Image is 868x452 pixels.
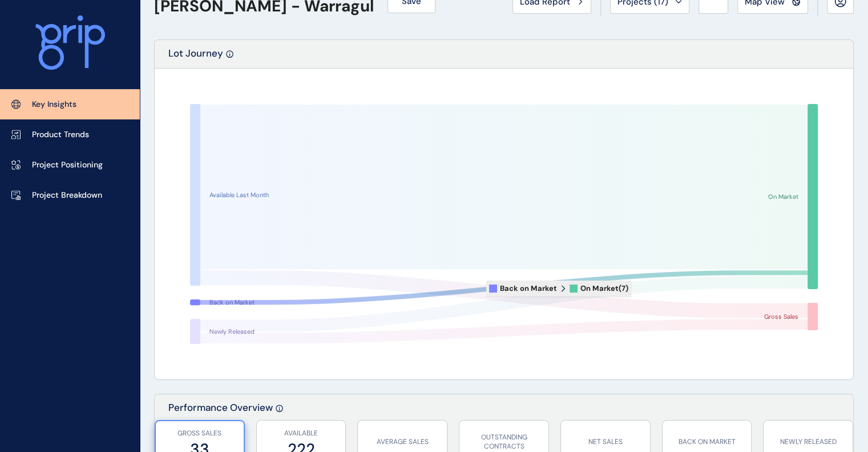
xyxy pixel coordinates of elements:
p: NEWLY RELEASED [769,437,847,447]
p: AVERAGE SALES [364,437,441,447]
p: Product Trends [32,129,89,141]
p: BACK ON MARKET [668,437,746,447]
p: Key Insights [32,99,76,110]
p: GROSS SALES [162,429,238,438]
p: OUTSTANDING CONTRACTS [465,433,543,452]
p: NET SALES [567,437,644,447]
p: Project Breakdown [32,190,102,201]
p: AVAILABLE [263,429,340,438]
p: Lot Journey [168,47,223,68]
p: Project Positioning [32,159,103,171]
